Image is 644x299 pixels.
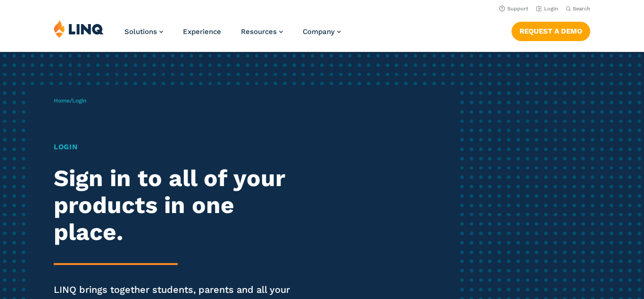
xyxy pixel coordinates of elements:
nav: Button Navigation [512,20,590,41]
h2: Sign in to all of your products in one place. [54,165,302,245]
h1: Login [54,142,302,153]
a: Resources [241,27,283,36]
img: LINQ | K‑12 Software [54,20,104,38]
a: Login [536,6,558,12]
span: Search [573,6,590,12]
a: Support [499,6,528,12]
button: Open Search Bar [566,5,590,12]
a: Solutions [124,27,163,36]
nav: Primary Navigation [124,20,341,51]
span: Resources [241,27,277,36]
span: Login [72,97,86,104]
a: Experience [183,27,221,36]
a: Request a Demo [512,22,590,41]
span: Company [303,27,335,36]
a: Company [303,27,341,36]
span: / [54,97,86,104]
a: Home [54,97,70,104]
span: Solutions [124,27,157,36]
